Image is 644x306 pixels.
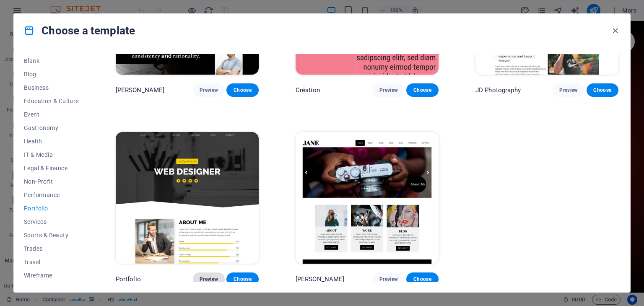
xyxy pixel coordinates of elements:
span: Choose [233,276,252,283]
span: Business [24,84,79,91]
button: Choose [587,83,618,97]
h4: Choose a template [24,24,135,37]
span: Choose [233,87,252,93]
span: Performance [24,192,79,198]
p: Portfolio [116,275,141,283]
button: Portfolio [24,202,79,215]
span: Gastronomy [24,124,79,131]
button: Blank [24,54,79,67]
span: Education & Culture [24,98,79,104]
button: Legal & Finance [24,161,79,175]
p: JD Photography [475,86,521,94]
button: Choose [226,272,258,286]
span: Choose [593,87,612,93]
button: Wireframe [24,269,79,282]
button: Performance [24,188,79,202]
span: Travel [24,259,79,265]
button: Event [24,108,79,121]
span: Trades [24,245,79,252]
button: Services [24,215,79,228]
button: Choose [406,272,438,286]
span: Choose [413,276,431,283]
span: Choose [413,87,431,93]
span: Health [24,138,79,145]
span: Preview [379,87,398,93]
button: Non-Profit [24,175,79,188]
span: Event [24,111,79,118]
button: Preview [193,83,225,97]
button: Business [24,81,79,94]
button: Trades [24,242,79,255]
span: Legal & Finance [24,165,79,171]
span: Preview [200,276,218,283]
button: Preview [373,83,405,97]
img: Jane [296,132,439,264]
button: Preview [553,83,584,97]
button: IT & Media [24,148,79,161]
span: Wireframe [24,272,79,279]
p: Création [296,86,320,94]
img: Portfolio [116,132,259,264]
button: Choose [406,83,438,97]
span: Blog [24,71,79,78]
span: Preview [200,87,218,93]
p: [PERSON_NAME] [116,86,165,94]
button: Preview [373,272,405,286]
span: Blank [24,57,79,64]
button: Choose [226,83,258,97]
span: Portfolio [24,205,79,212]
span: Services [24,218,79,225]
button: Preview [193,272,225,286]
span: Preview [559,87,578,93]
button: Education & Culture [24,94,79,108]
button: Blog [24,67,79,81]
p: [PERSON_NAME] [296,275,345,283]
span: Sports & Beauty [24,232,79,239]
button: Sports & Beauty [24,228,79,242]
span: Preview [379,276,398,283]
span: IT & Media [24,151,79,158]
span: Non-Profit [24,178,79,185]
button: Gastronomy [24,121,79,135]
button: Travel [24,255,79,269]
button: Health [24,135,79,148]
